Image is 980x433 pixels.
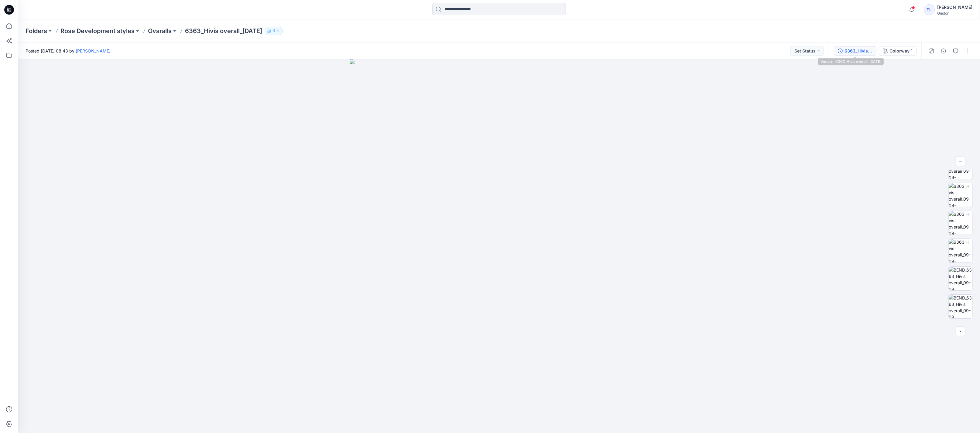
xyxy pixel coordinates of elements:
a: Ovaralls [148,27,172,35]
p: 11 [272,28,275,34]
button: 6363_Hivis overall_[DATE] [834,46,876,56]
div: TL [924,4,935,15]
p: 6363_Hivis overall_[DATE] [185,27,262,35]
button: Details [939,46,948,56]
img: BEND_6363_Hivis overall_09-09-2025_Colorway 1_Back [949,295,972,318]
img: 6363_Hivis overall_09-09-2025_Colorway 1_Left [949,211,972,235]
img: eyJhbGciOiJIUzI1NiIsImtpZCI6IjAiLCJzbHQiOiJzZXMiLCJ0eXAiOiJKV1QifQ.eyJkYXRhIjp7InR5cGUiOiJzdG9yYW... [350,59,649,433]
button: 11 [265,27,283,35]
div: [PERSON_NAME] [937,4,972,11]
button: Colorway 1 [879,46,917,56]
div: 6363_Hivis overall_09-09-2025 [845,48,872,54]
a: [PERSON_NAME] [76,48,111,53]
span: Posted [DATE] 08:43 by [26,48,111,54]
a: Folders [26,27,47,35]
img: 6363_Hivis overall_09-09-2025_Colorway 1_Back [949,183,972,207]
div: Colorway 1 [889,48,913,54]
div: Guston [937,11,972,15]
img: BEND_6363_Hivis overall_09-09-2025_Colorway 1_Front [949,267,972,290]
a: Rose Development styles [60,27,135,35]
img: 6363_Hivis overall_09-09-2025_Colorway 1_Right [949,239,972,262]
